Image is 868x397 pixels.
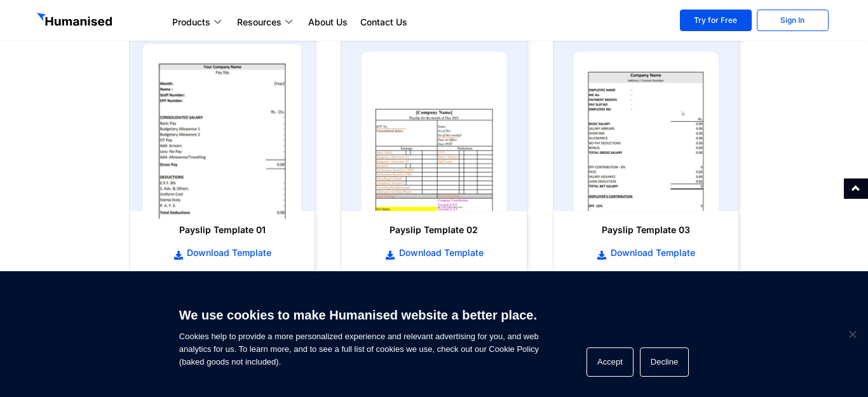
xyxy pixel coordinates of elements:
h6: Payslip Template 03 [566,224,726,236]
a: Download Template [354,246,513,260]
img: payslip template [362,52,506,211]
a: Download Template [142,246,302,260]
img: GetHumanised Logo [37,13,114,29]
img: payslip template [143,44,302,219]
a: Contact Us [354,15,414,30]
h6: Payslip Template 02 [354,224,513,236]
span: Download Template [607,246,695,259]
a: About Us [302,15,354,30]
button: Accept [587,347,634,377]
a: Resources [231,15,302,30]
span: Download Template [184,246,271,259]
button: Decline [640,347,689,377]
a: Sign In [757,10,829,31]
h6: We use cookies to make Humanised website a better place. [179,306,539,324]
span: Download Template [396,246,484,259]
a: Products [166,15,231,30]
h6: Payslip Template 01 [142,224,302,236]
a: Download Template [566,246,726,260]
img: payslip template [574,52,718,211]
span: Cookies help to provide a more personalized experience and relevant advertising for you, and web ... [179,300,539,368]
span: Decline [846,328,858,340]
a: Try for Free [680,10,752,31]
